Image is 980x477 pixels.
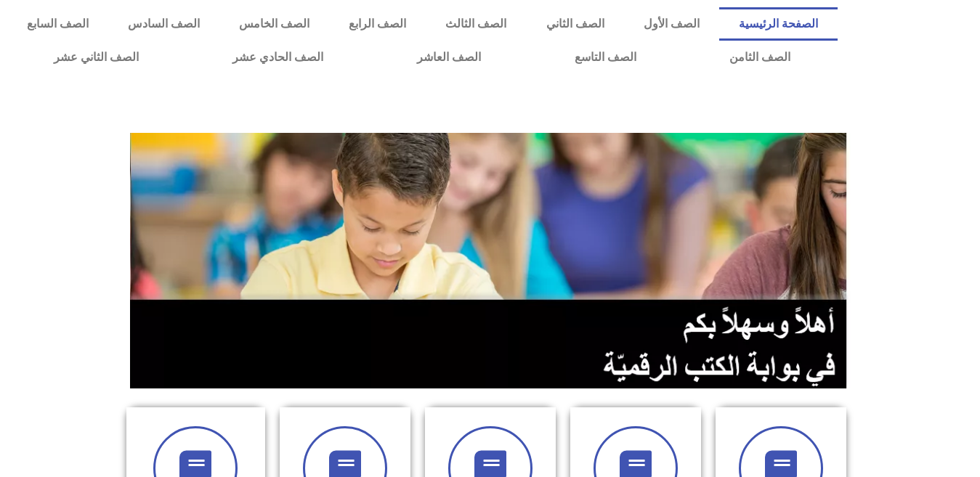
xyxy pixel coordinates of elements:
[219,7,329,41] a: الصف الخامس
[683,41,838,74] a: الصف الثامن
[719,7,838,41] a: الصفحة الرئيسية
[527,7,624,41] a: الصف الثاني
[426,7,526,41] a: الصف الثالث
[186,41,370,74] a: الصف الحادي عشر
[624,7,719,41] a: الصف الأول
[7,41,186,74] a: الصف الثاني عشر
[329,7,426,41] a: الصف الرابع
[370,41,528,74] a: الصف العاشر
[527,41,683,74] a: الصف التاسع
[7,7,108,41] a: الصف السابع
[108,7,219,41] a: الصف السادس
